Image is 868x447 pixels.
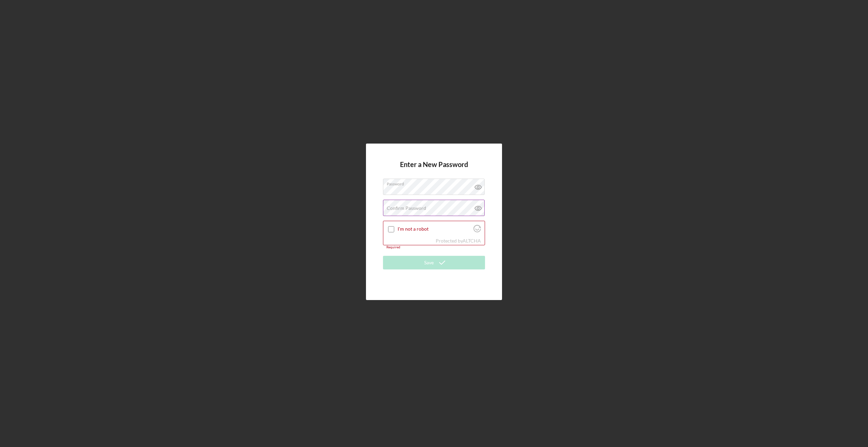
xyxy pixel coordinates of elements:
a: Visit Altcha.org [473,228,481,233]
div: Save [424,256,434,269]
button: Save [383,256,485,269]
div: Required [383,245,485,249]
label: I'm not a robot [398,226,471,232]
label: Confirm Password [387,205,426,211]
label: Password [387,179,485,186]
a: Visit Altcha.org [463,238,481,244]
div: Protected by [436,238,481,244]
h4: Enter a New Password [400,161,468,179]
